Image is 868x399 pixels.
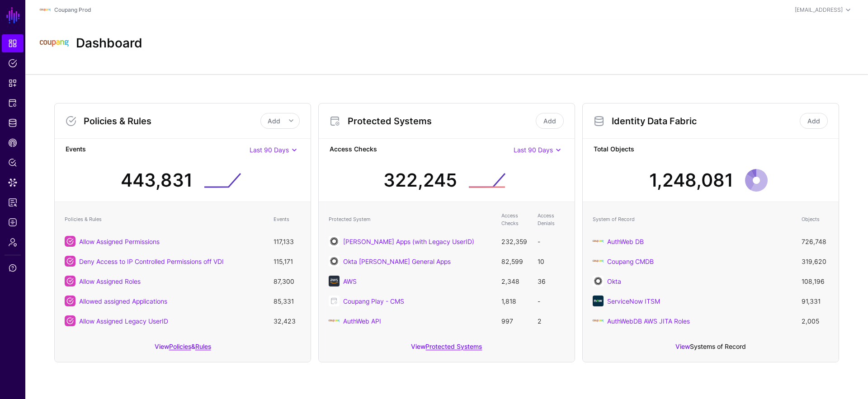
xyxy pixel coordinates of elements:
td: 2,348 [497,271,533,291]
a: Coupang Prod [54,6,91,13]
a: Dashboard [2,34,24,52]
a: ServiceNow ITSM [607,297,660,305]
a: CAEP Hub [2,134,24,152]
th: Access Checks [497,207,533,231]
td: 115,171 [269,251,305,271]
a: Policies [2,54,24,72]
a: Coupang CMDB [607,258,654,265]
a: AuthWeb DB [607,238,644,245]
a: Protected Systems [425,343,482,350]
td: 1,818 [497,291,533,311]
td: - [533,291,569,311]
span: Policy Lens [8,158,17,167]
strong: Events [66,144,250,155]
img: svg+xml;base64,PHN2ZyB3aWR0aD0iNjQiIGhlaWdodD0iNjQiIHZpZXdCb3g9IjAgMCA2NCA2NCIgZmlsbD0ibm9uZSIgeG... [329,276,340,286]
strong: Access Checks [330,144,514,155]
div: 322,245 [383,167,457,194]
h3: Identity Data Fabric [612,116,798,127]
td: 108,196 [797,271,833,291]
a: Policies [169,343,191,350]
th: Protected System [324,207,497,231]
span: Dashboard [8,39,17,48]
a: Admin [2,233,24,251]
a: Coupang Play - CMS [343,297,404,305]
h2: Dashboard [76,36,142,51]
a: Add [800,113,828,129]
a: Rules [195,343,211,350]
div: [EMAIL_ADDRESS] [795,6,843,14]
a: Deny Access to IP Controlled Permissions off VDI [79,258,224,265]
a: Policy Lens [2,154,24,172]
img: svg+xml;base64,PHN2ZyB3aWR0aD0iNjQiIGhlaWdodD0iNjQiIHZpZXdCb3g9IjAgMCA2NCA2NCIgZmlsbD0ibm9uZSIgeG... [593,276,604,286]
a: Systems of Record [690,343,746,350]
span: CAEP Hub [8,138,17,147]
a: Add [536,113,564,129]
a: Okta [PERSON_NAME] General Apps [343,258,451,265]
div: View [319,336,575,362]
a: Allowed assigned Applications [79,297,167,305]
a: Snippets [2,74,24,92]
span: Last 90 Days [250,146,289,154]
img: svg+xml;base64,PHN2ZyBpZD0iTG9nbyIgeG1sbnM9Imh0dHA6Ly93d3cudzMub3JnLzIwMDAvc3ZnIiB3aWR0aD0iMTIxLj... [593,236,604,247]
h3: Policies & Rules [84,116,260,127]
span: Add [268,117,280,125]
td: 319,620 [797,251,833,271]
td: 117,133 [269,231,305,251]
a: AWS [343,277,357,285]
td: 32,423 [269,311,305,331]
img: svg+xml;base64,PHN2ZyBpZD0iTG9nbyIgeG1sbnM9Imh0dHA6Ly93d3cudzMub3JnLzIwMDAvc3ZnIiB3aWR0aD0iMTIxLj... [40,5,51,15]
td: 36 [533,271,569,291]
img: svg+xml;base64,PHN2ZyBpZD0iTG9nbyIgeG1sbnM9Imh0dHA6Ly93d3cudzMub3JnLzIwMDAvc3ZnIiB3aWR0aD0iMTIxLj... [593,256,604,267]
a: Protected Systems [2,94,24,112]
td: 2,005 [797,311,833,331]
a: Okta [607,277,621,285]
th: Objects [797,207,833,231]
a: Identity Data Fabric [2,114,24,132]
img: svg+xml;base64,PHN2ZyB3aWR0aD0iNjQiIGhlaWdodD0iNjQiIHZpZXdCb3g9IjAgMCA2NCA2NCIgZmlsbD0ibm9uZSIgeG... [593,296,604,306]
th: Policies & Rules [60,207,269,231]
span: Protected Systems [8,99,17,108]
img: svg+xml;base64,PHN2ZyB3aWR0aD0iNjQiIGhlaWdodD0iNjQiIHZpZXdCb3g9IjAgMCA2NCA2NCIgZmlsbD0ibm9uZSIgeG... [329,236,340,247]
img: svg+xml;base64,PHN2ZyB3aWR0aD0iNjQiIGhlaWdodD0iNjQiIHZpZXdCb3g9IjAgMCA2NCA2NCIgZmlsbD0ibm9uZSIgeG... [329,256,340,267]
h3: Protected Systems [348,116,534,127]
span: Identity Data Fabric [8,118,17,127]
strong: Total Objects [594,144,828,155]
a: Allow Assigned Legacy UserID [79,317,168,325]
img: svg+xml;base64,PHN2ZyBpZD0iTG9nbyIgeG1sbnM9Imh0dHA6Ly93d3cudzMub3JnLzIwMDAvc3ZnIiB3aWR0aD0iMTIxLj... [593,315,604,326]
td: 2 [533,311,569,331]
a: [PERSON_NAME] Apps (with Legacy UserID) [343,238,474,245]
a: Allow Assigned Roles [79,277,141,285]
span: Access Reporting [8,198,17,207]
a: Data Lens [2,174,24,192]
td: 232,359 [497,231,533,251]
img: svg+xml;base64,PHN2ZyBpZD0iTG9nbyIgeG1sbnM9Imh0dHA6Ly93d3cudzMub3JnLzIwMDAvc3ZnIiB3aWR0aD0iMTIxLj... [40,29,69,58]
th: Events [269,207,305,231]
span: Data Lens [8,178,17,187]
td: 85,331 [269,291,305,311]
img: svg+xml;base64,PHN2ZyBpZD0iTG9nbyIgeG1sbnM9Imh0dHA6Ly93d3cudzMub3JnLzIwMDAvc3ZnIiB3aWR0aD0iMTIxLj... [329,315,340,326]
td: 87,300 [269,271,305,291]
span: Snippets [8,79,17,88]
th: Access Denials [533,207,569,231]
span: Policies [8,59,17,68]
a: Allow Assigned Permissions [79,238,160,245]
div: 443,831 [121,167,193,194]
td: 82,599 [497,251,533,271]
div: View & [55,336,311,362]
div: 1,248,081 [649,167,733,194]
td: 91,331 [797,291,833,311]
td: 726,748 [797,231,833,251]
span: Support [8,263,17,272]
span: Admin [8,238,17,247]
div: View [583,336,839,362]
td: - [533,231,569,251]
a: SGNL [5,5,21,25]
td: 10 [533,251,569,271]
td: 997 [497,311,533,331]
a: Logs [2,213,24,231]
span: Logs [8,218,17,227]
a: Access Reporting [2,193,24,211]
a: AuthWeb API [343,317,381,325]
span: Last 90 Days [514,146,553,154]
th: System of Record [588,207,797,231]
